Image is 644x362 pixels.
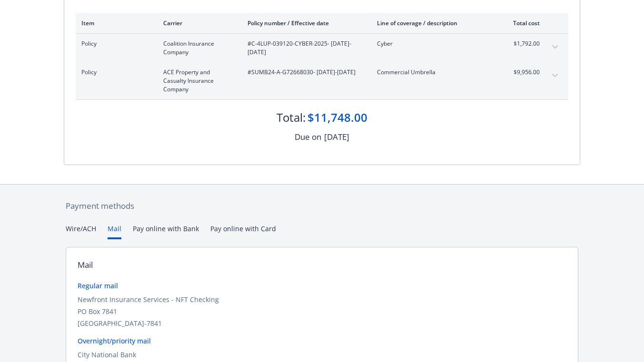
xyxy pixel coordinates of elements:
[377,19,489,27] div: Line of coverage / description
[324,131,349,143] div: [DATE]
[163,39,232,57] span: Coalition Insurance Company
[76,34,568,62] div: PolicyCoalition Insurance Company#C-4LUP-039120-CYBER-2025- [DATE]-[DATE]Cyber$1,792.00expand con...
[377,39,489,48] span: Cyber
[78,318,566,328] div: [GEOGRAPHIC_DATA]-7841
[78,306,566,316] div: PO Box 7841
[78,281,566,291] div: Regular mail
[504,19,540,27] div: Total cost
[78,336,566,346] div: Overnight/priority mail
[163,19,232,27] div: Carrier
[133,224,199,239] button: Pay online with Bank
[81,19,148,27] div: Item
[78,259,93,271] div: Mail
[307,109,367,126] div: $11,748.00
[377,68,489,77] span: Commercial Umbrella
[108,224,121,239] button: Mail
[248,39,362,57] span: #C-4LUP-039120-CYBER-2025 - [DATE]-[DATE]
[78,350,566,360] div: City National Bank
[81,68,148,77] span: Policy
[248,68,362,77] span: #SUMB24-A-G72668030 - [DATE]-[DATE]
[504,68,540,77] span: $9,956.00
[66,200,578,212] div: Payment methods
[277,109,306,126] div: Total:
[76,62,568,99] div: PolicyACE Property and Casualty Insurance Company#SUMB24-A-G72668030- [DATE]-[DATE]Commercial Umb...
[81,39,148,48] span: Policy
[248,19,362,27] div: Policy number / Effective date
[295,131,321,143] div: Due on
[210,224,276,239] button: Pay online with Card
[66,224,96,239] button: Wire/ACH
[547,68,563,83] button: expand content
[547,39,563,55] button: expand content
[504,39,540,48] span: $1,792.00
[78,294,566,304] div: Newfront Insurance Services - NFT Checking
[163,68,232,94] span: ACE Property and Casualty Insurance Company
